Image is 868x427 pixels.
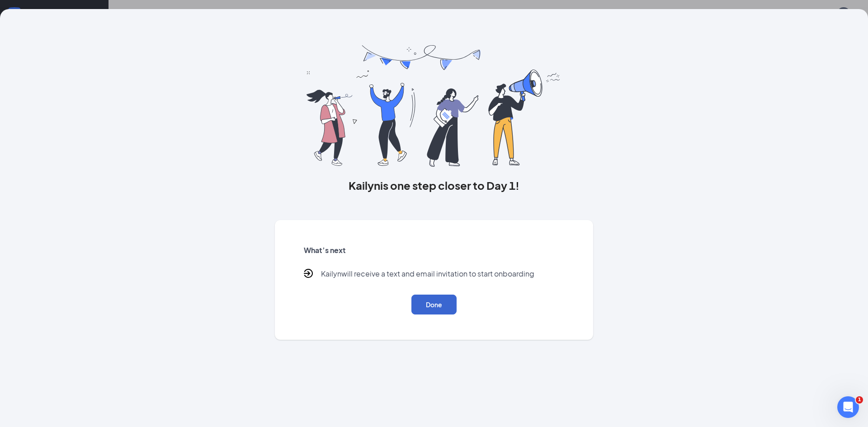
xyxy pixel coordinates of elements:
iframe: Intercom live chat [837,396,859,418]
span: 1 [856,396,863,404]
img: you are all set [307,45,561,167]
h3: Kailyn is one step closer to Day 1! [275,178,593,193]
h5: What’s next [304,245,564,255]
p: Kailyn will receive a text and email invitation to start onboarding [321,269,534,280]
button: Done [411,295,457,314]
